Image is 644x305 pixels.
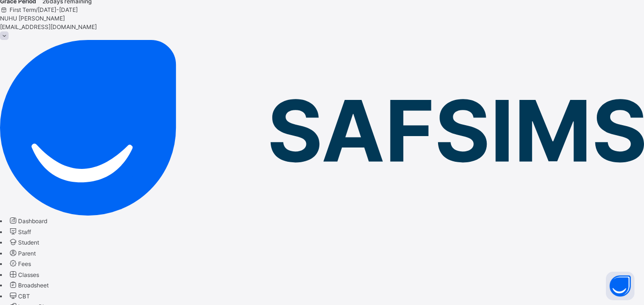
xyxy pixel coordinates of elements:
span: Parent [18,250,36,257]
span: Student [18,239,39,246]
a: Staff [8,228,31,236]
span: Dashboard [18,217,47,225]
a: Student [8,239,39,246]
a: Fees [8,260,31,267]
span: CBT [18,293,30,300]
span: Broadsheet [18,282,49,289]
a: Dashboard [8,217,47,225]
a: Classes [8,271,39,278]
a: Parent [8,250,36,257]
span: Fees [18,260,31,267]
span: Staff [18,228,31,236]
button: Open asap [606,272,634,300]
a: Broadsheet [8,282,49,289]
a: CBT [8,293,30,300]
span: Classes [18,271,39,278]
